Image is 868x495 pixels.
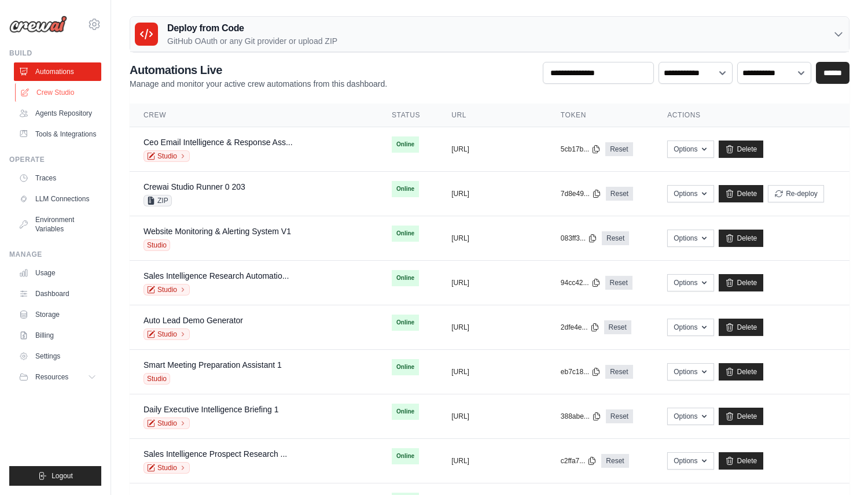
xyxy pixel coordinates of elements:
[35,372,68,382] span: Resources
[719,363,763,381] a: Delete
[167,35,337,47] p: GitHub OAuth or any Git provider or upload ZIP
[667,408,714,425] button: Options
[602,231,629,245] a: Reset
[653,104,849,127] th: Actions
[719,274,763,291] a: Delete
[719,141,763,158] a: Delete
[144,284,190,295] a: Studio
[144,418,190,429] a: Studio
[14,368,101,386] button: Resources
[144,405,278,414] a: Daily Executive Intelligence Briefing 1
[144,182,245,191] a: Crewai Studio Runner 0 203
[144,328,190,340] a: Studio
[604,320,631,334] a: Reset
[719,230,763,247] a: Delete
[605,365,632,379] a: Reset
[392,315,419,331] span: Online
[167,21,337,35] h3: Deploy from Code
[605,276,632,290] a: Reset
[130,62,387,78] h2: Automations Live
[14,190,101,208] a: LLM Connections
[144,150,190,162] a: Studio
[9,155,101,164] div: Operate
[719,185,763,202] a: Delete
[667,185,714,202] button: Options
[561,367,601,376] button: eb7c18...
[15,83,102,102] a: Crew Studio
[392,404,419,420] span: Online
[14,347,101,365] a: Settings
[667,363,714,381] button: Options
[561,189,601,198] button: 7d8e49...
[144,239,170,251] span: Studio
[378,104,437,127] th: Status
[9,250,101,259] div: Manage
[392,448,419,464] span: Online
[9,466,101,486] button: Logout
[719,452,763,470] a: Delete
[561,456,597,466] button: c2ffa7...
[601,454,628,468] a: Reset
[392,136,419,153] span: Online
[14,62,101,81] a: Automations
[605,142,632,156] a: Reset
[392,270,419,286] span: Online
[14,264,101,282] a: Usage
[719,319,763,336] a: Delete
[606,187,633,201] a: Reset
[667,230,714,247] button: Options
[144,462,190,474] a: Studio
[14,326,101,345] a: Billing
[14,104,101,123] a: Agents Repository
[144,316,243,325] a: Auto Lead Demo Generator
[561,145,601,154] button: 5cb17b...
[719,408,763,425] a: Delete
[144,360,282,370] a: Smart Meeting Preparation Assistant 1
[667,319,714,336] button: Options
[392,359,419,375] span: Online
[667,274,714,291] button: Options
[547,104,653,127] th: Token
[144,373,170,385] span: Studio
[561,234,597,243] button: 083ff3...
[561,412,601,421] button: 388abe...
[130,78,387,90] p: Manage and monitor your active crew automations from this dashboard.
[768,185,824,202] button: Re-deploy
[9,49,101,58] div: Build
[144,138,293,147] a: Ceo Email Intelligence & Response Ass...
[667,141,714,158] button: Options
[14,169,101,187] a: Traces
[144,227,291,236] a: Website Monitoring & Alerting System V1
[14,125,101,143] a: Tools & Integrations
[561,278,601,287] button: 94cc42...
[144,271,289,280] a: Sales Intelligence Research Automatio...
[9,16,67,33] img: Logo
[437,104,547,127] th: URL
[144,195,172,206] span: ZIP
[667,452,714,470] button: Options
[392,226,419,242] span: Online
[14,305,101,324] a: Storage
[14,210,101,238] a: Environment Variables
[606,409,633,423] a: Reset
[561,323,599,332] button: 2dfe4e...
[52,471,73,481] span: Logout
[392,181,419,197] span: Online
[14,285,101,303] a: Dashboard
[130,104,378,127] th: Crew
[144,449,287,459] a: Sales Intelligence Prospect Research ...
